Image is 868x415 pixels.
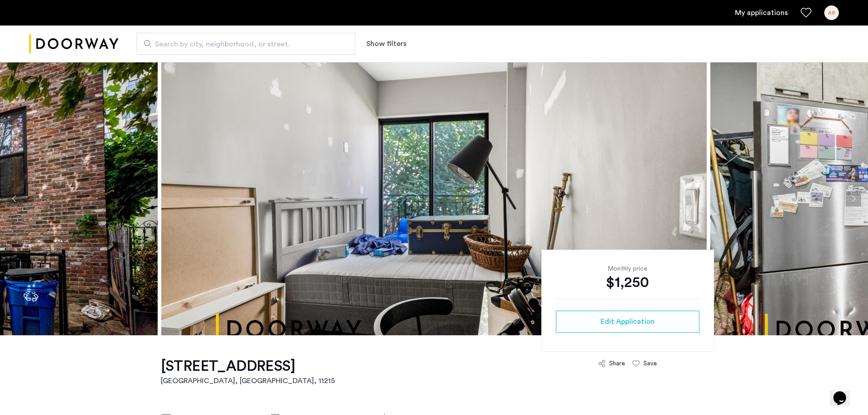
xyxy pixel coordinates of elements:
div: AB [824,5,839,20]
a: Favorites [801,7,812,18]
button: button [556,311,699,333]
a: [STREET_ADDRESS][GEOGRAPHIC_DATA], [GEOGRAPHIC_DATA], 11215 [161,357,335,386]
button: Next apartment [846,191,861,206]
button: Previous apartment [7,191,22,206]
div: Monthly price [556,264,699,273]
img: apartment [161,62,707,335]
a: Cazamio logo [29,27,118,61]
span: Search by city, neighborhood, or street. [155,39,330,50]
div: Save [643,359,657,368]
a: My application [735,7,788,18]
div: Share [609,359,625,368]
input: Apartment Search [137,33,355,55]
h2: [GEOGRAPHIC_DATA], [GEOGRAPHIC_DATA] , 11215 [161,375,335,386]
button: Show or hide filters [366,38,406,49]
h1: [STREET_ADDRESS] [161,357,335,375]
span: Edit Application [601,316,655,327]
iframe: chat widget [830,379,859,406]
div: $1,250 [556,273,699,292]
img: logo [29,27,118,61]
